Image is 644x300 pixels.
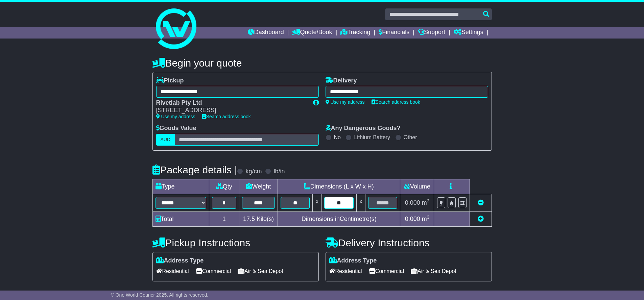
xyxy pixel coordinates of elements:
[156,134,175,146] label: AUD
[111,292,209,298] span: © One World Courier 2025. All rights reserved.
[156,77,184,84] label: Pickup
[156,257,204,265] label: Address Type
[313,194,321,211] td: x
[422,199,430,206] span: m
[202,114,251,119] a: Search address book
[405,199,420,206] span: 0.000
[478,216,484,222] a: Add new item
[427,215,430,220] sup: 3
[411,266,456,276] span: Air & Sea Depot
[326,77,357,84] label: Delivery
[405,216,420,222] span: 0.000
[354,134,390,141] label: Lithium Battery
[239,179,278,194] td: Weight
[454,27,483,39] a: Settings
[152,164,237,175] h4: Package details |
[209,211,239,226] td: 1
[372,99,420,105] a: Search address book
[196,266,231,276] span: Commercial
[340,27,370,39] a: Tracking
[356,194,365,211] td: x
[379,27,409,39] a: Financials
[238,266,283,276] span: Air & Sea Depot
[239,211,278,226] td: Kilo(s)
[243,216,255,222] span: 17.5
[478,199,484,206] a: Remove this item
[292,27,332,39] a: Quote/Book
[418,27,445,39] a: Support
[427,198,430,203] sup: 3
[152,57,492,69] h4: Begin your quote
[400,179,434,194] td: Volume
[329,266,362,276] span: Residential
[156,107,306,114] div: [STREET_ADDRESS]
[278,179,400,194] td: Dimensions (L x W x H)
[209,179,239,194] td: Qty
[245,168,262,175] label: kg/cm
[278,211,400,226] td: Dimensions in Centimetre(s)
[248,27,284,39] a: Dashboard
[152,237,319,248] h4: Pickup Instructions
[156,99,306,107] div: Rivetlab Pty Ltd
[156,266,189,276] span: Residential
[404,134,417,141] label: Other
[326,99,365,105] a: Use my address
[369,266,404,276] span: Commercial
[334,134,341,141] label: No
[273,168,285,175] label: lb/in
[326,125,401,132] label: Any Dangerous Goods?
[156,114,195,119] a: Use my address
[152,211,209,226] td: Total
[326,237,492,248] h4: Delivery Instructions
[329,257,377,265] label: Address Type
[152,179,209,194] td: Type
[156,125,196,132] label: Goods Value
[422,216,430,222] span: m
